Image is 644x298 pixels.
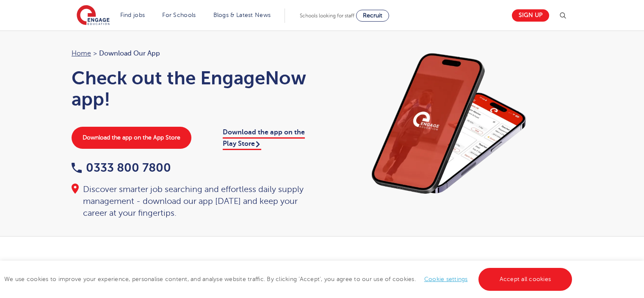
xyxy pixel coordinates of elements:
span: Recruit [363,12,382,19]
img: Engage Education [77,5,110,26]
h1: Check out the EngageNow app! [72,67,314,110]
span: Schools looking for staff [300,13,354,19]
div: Discover smarter job searching and effortless daily supply management - download our app [DATE] a... [72,184,314,219]
a: For Schools [162,12,196,18]
a: Sign up [512,9,549,22]
a: Recruit [356,10,389,22]
a: Find jobs [120,12,145,18]
a: Download the app on the Play Store [223,128,305,150]
nav: breadcrumb [72,48,314,59]
a: Cookie settings [424,276,468,282]
a: 0333 800 7800 [72,161,171,174]
a: Accept all cookies [478,268,572,291]
span: Download our app [99,48,160,59]
span: We use cookies to improve your experience, personalise content, and analyse website traffic. By c... [4,276,574,282]
span: > [93,50,97,57]
a: Blogs & Latest News [213,12,271,18]
a: Download the app on the App Store [72,127,191,149]
a: Home [72,50,91,57]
